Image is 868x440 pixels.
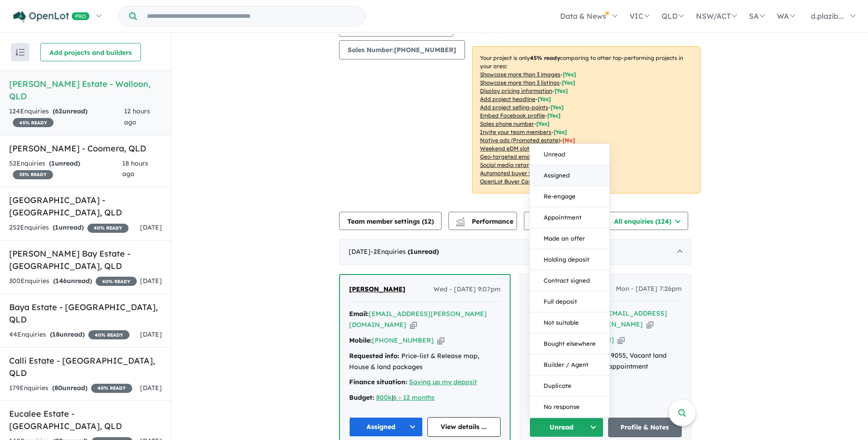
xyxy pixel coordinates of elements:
a: View details ... [427,417,501,437]
span: 146 [55,277,67,285]
u: Add project headline [480,96,535,102]
span: [DATE] [140,384,162,392]
h5: [PERSON_NAME] Bay Estate - [GEOGRAPHIC_DATA] , QLD [9,247,162,272]
div: [DATE] [339,239,691,265]
img: line-chart.svg [456,217,464,222]
div: Price-list & Release map, House & land packages [349,351,501,373]
span: Mon - [DATE] 7:26pm [616,284,682,295]
img: Openlot PRO Logo White [13,11,90,22]
h5: [PERSON_NAME] Estate - Walloon , QLD [9,78,162,102]
button: Builder / Agent [530,354,609,376]
strong: ( unread) [53,107,87,115]
button: Unread [529,418,604,437]
button: Not suitable [530,312,609,333]
button: Copy [410,320,417,330]
u: Automated buyer follow-up [480,170,554,177]
button: Re-engage [530,186,609,207]
span: 40 % READY [88,330,129,339]
span: [PERSON_NAME] [349,285,405,293]
strong: Finance situation: [349,378,407,386]
button: Unread [530,144,609,165]
u: Invite your team members [480,129,551,135]
u: Showcase more than 3 listings [480,79,560,86]
button: Team member settings (12) [339,212,442,230]
button: Add projects and builders [40,43,141,61]
span: [ Yes ] [554,129,567,135]
u: Sales phone number [480,120,534,127]
img: bar-chart.svg [456,220,465,226]
span: 12 [424,217,431,225]
strong: Budget: [349,393,374,402]
button: Duplicate [530,376,609,397]
span: Performance [457,217,513,225]
span: [ Yes ] [562,79,575,86]
span: [ Yes ] [536,120,550,127]
h5: [PERSON_NAME] - Coomera , QLD [9,142,162,155]
button: Assigned [349,417,423,437]
span: 18 hours ago [122,159,148,178]
strong: ( unread) [50,330,85,338]
button: Appointment [530,207,609,228]
button: Copy [647,320,653,329]
span: [ Yes ] [538,96,551,102]
span: - 2 Enquir ies [371,247,439,256]
span: [ Yes ] [563,71,576,78]
button: Holding deposit [530,249,609,270]
button: Sales Number:[PHONE_NUMBER] [339,40,465,59]
strong: Requested info: [349,352,399,360]
b: 45 % ready [530,54,560,61]
button: Full deposit [530,291,609,312]
button: All enquiries (124) [605,212,688,230]
span: 40 % READY [91,384,132,393]
a: Profile & Notes [608,418,682,437]
strong: Mobile: [349,336,372,344]
a: 6 - 12 months [393,393,435,402]
span: 45 % READY [13,118,54,127]
u: Geo-targeted email & SMS [480,153,551,160]
span: Wed - [DATE] 9:07pm [433,284,501,295]
div: 179 Enquir ies [9,383,132,394]
div: 44 Enquir ies [9,329,129,340]
img: sort.svg [16,49,25,56]
u: 800k [376,393,392,402]
span: [No] [562,137,575,144]
button: No response [530,397,609,417]
strong: ( unread) [53,223,84,231]
span: [DATE] [140,223,162,231]
u: Add project selling-points [480,104,548,111]
span: 80 [54,384,62,392]
a: [PERSON_NAME] [349,284,405,295]
span: [ Yes ] [555,87,568,94]
span: 18 [52,330,59,338]
h5: Baya Estate - [GEOGRAPHIC_DATA] , QLD [9,301,162,326]
span: 62 [55,107,62,115]
div: 300 Enquir ies [9,276,137,287]
u: Native ads (Promoted estate) [480,137,560,144]
input: Try estate name, suburb, builder or developer [139,6,363,26]
strong: Email: [349,310,369,318]
u: Weekend eDM slots [480,145,532,152]
span: d.plazib... [811,11,844,21]
div: 52 Enquir ies [9,158,122,180]
button: Performance [448,212,517,230]
span: [DATE] [140,330,162,338]
button: Made an offer [530,228,609,249]
h5: Calli Estate - [GEOGRAPHIC_DATA] , QLD [9,354,162,379]
div: Unread [529,144,610,418]
span: 40 % READY [87,224,129,233]
u: Display pricing information [480,87,552,94]
h5: [GEOGRAPHIC_DATA] - [GEOGRAPHIC_DATA] , QLD [9,194,162,219]
strong: ( unread) [408,247,439,256]
span: [ Yes ] [550,104,564,111]
strong: ( unread) [52,384,87,392]
a: [EMAIL_ADDRESS][PERSON_NAME][DOMAIN_NAME] [349,310,487,329]
u: Embed Facebook profile [480,112,545,119]
button: Contract signed [530,270,609,291]
span: 1 [51,159,55,167]
button: CSV download [524,212,598,230]
button: Copy [437,336,444,345]
a: [PHONE_NUMBER] [372,336,434,344]
a: Saving up my deposit [409,378,477,386]
div: 124 Enquir ies [9,106,124,128]
div: 252 Enquir ies [9,222,129,233]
